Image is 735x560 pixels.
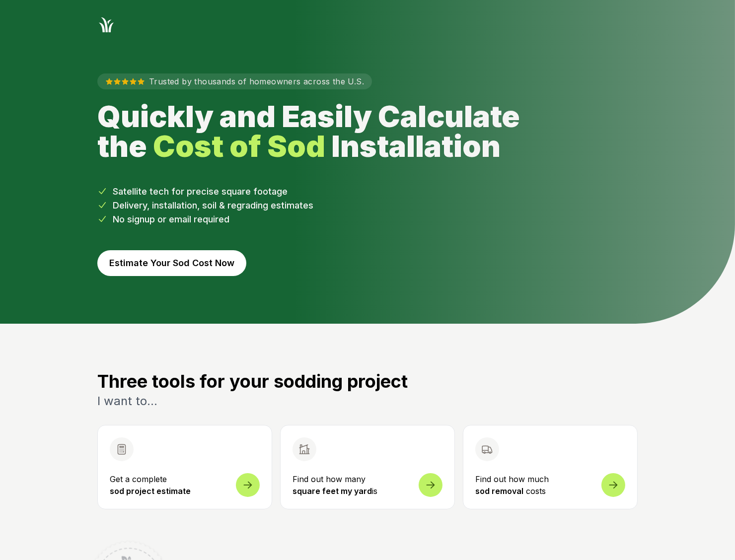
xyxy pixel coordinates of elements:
[97,393,638,409] p: I want to...
[475,473,625,497] p: Find out how much costs
[293,473,442,497] p: Find out how many is
[293,486,372,496] strong: square feet my yard
[97,101,542,161] h1: Quickly and Easily Calculate the Installation
[97,73,372,89] p: Trusted by thousands of homeowners across the U.S.
[280,425,455,509] a: Find out how many square feet my yardis
[97,212,638,226] li: No signup or email required
[97,425,272,509] button: Open sod measurement and cost calculator
[110,486,191,496] strong: sod project estimate
[97,199,638,212] li: Delivery, installation, soil & regrading
[97,250,246,276] button: Estimate Your Sod Cost Now
[475,486,523,496] strong: sod removal
[271,200,313,210] span: estimates
[463,425,638,509] a: Find out how much sod removal costs
[97,371,638,391] h3: Three tools for your sodding project
[110,473,260,497] p: Get a complete
[97,185,638,199] li: Satellite tech for precise square footage
[153,128,325,164] strong: Cost of Sod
